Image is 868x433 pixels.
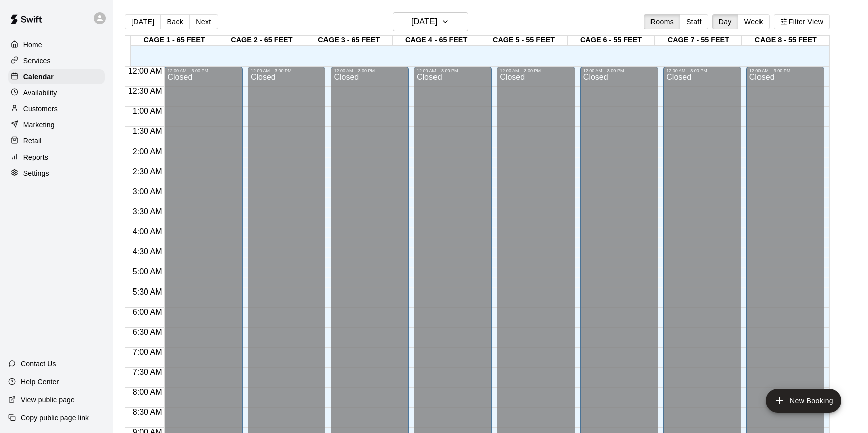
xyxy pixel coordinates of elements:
p: Copy public page link [21,413,89,423]
button: Filter View [774,14,830,29]
span: 3:00 AM [130,187,165,196]
p: Customers [23,104,58,114]
p: View public page [21,395,75,405]
p: Calendar [23,72,54,82]
button: add [766,389,841,413]
button: Rooms [644,14,680,29]
div: CAGE 3 - 65 FEET [305,36,393,45]
button: Back [160,14,190,29]
span: 6:30 AM [130,328,165,336]
div: CAGE 6 - 55 FEET [568,36,655,45]
p: Help Center [21,377,59,387]
div: CAGE 1 - 65 FEET [131,36,218,45]
span: 12:30 AM [126,87,165,95]
a: Availability [8,85,105,100]
div: 12:00 AM – 3:00 PM [666,68,738,73]
a: Calendar [8,69,105,84]
span: 2:00 AM [130,147,165,156]
p: Contact Us [21,359,56,369]
div: CAGE 2 - 65 FEET [218,36,305,45]
div: CAGE 5 - 55 FEET [480,36,568,45]
span: 2:30 AM [130,167,165,176]
div: 12:00 AM – 3:00 PM [251,68,322,73]
span: 7:30 AM [130,368,165,376]
p: Retail [23,136,42,146]
a: Services [8,53,105,68]
p: Marketing [23,120,55,130]
div: CAGE 4 - 65 FEET [393,36,480,45]
button: Next [189,14,218,29]
a: Customers [8,101,105,116]
a: Settings [8,166,105,181]
div: 12:00 AM – 3:00 PM [334,68,405,73]
span: 5:30 AM [130,287,165,296]
button: Staff [680,14,708,29]
span: 7:00 AM [130,348,165,356]
a: Reports [8,150,105,165]
a: Retail [8,133,105,149]
span: 5:00 AM [130,267,165,276]
span: 4:00 AM [130,227,165,236]
a: Home [8,37,105,52]
span: 1:30 AM [130,127,165,135]
p: Home [23,40,42,50]
span: 3:30 AM [130,207,165,216]
span: 4:30 AM [130,247,165,256]
a: Marketing [8,117,105,132]
button: [DATE] [393,12,468,31]
div: 12:00 AM – 3:00 PM [167,68,239,73]
div: 12:00 AM – 3:00 PM [749,68,821,73]
span: 6:00 AM [130,308,165,316]
div: 12:00 AM – 3:00 PM [417,68,489,73]
p: Services [23,56,51,66]
span: 8:30 AM [130,408,165,416]
span: 1:00 AM [130,107,165,115]
p: Reports [23,152,48,162]
p: Settings [23,168,49,178]
div: 12:00 AM – 3:00 PM [583,68,655,73]
button: Week [738,14,770,29]
span: 12:00 AM [126,67,165,75]
span: 8:00 AM [130,388,165,396]
button: Day [712,14,738,29]
div: 12:00 AM – 3:00 PM [500,68,572,73]
button: [DATE] [125,14,161,29]
h6: [DATE] [411,15,437,29]
div: CAGE 8 - 55 FEET [742,36,829,45]
p: Availability [23,88,57,98]
div: CAGE 7 - 55 FEET [655,36,742,45]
